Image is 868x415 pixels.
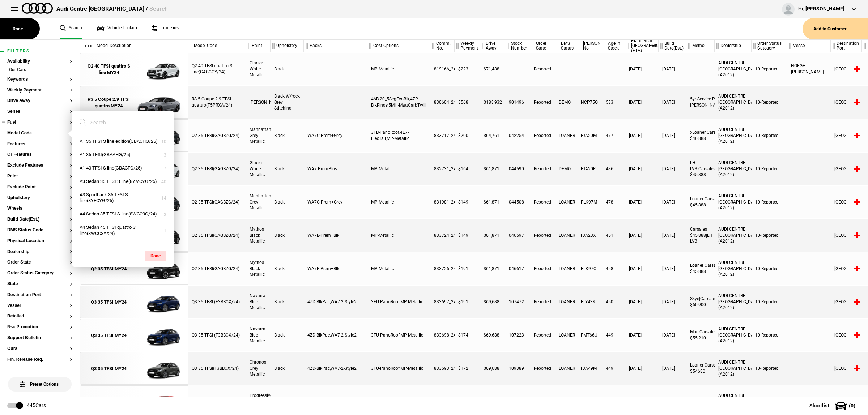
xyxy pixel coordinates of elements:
section: Destination Port [7,292,72,303]
button: A5 Sedan TFSI 150kW S line(FU2AZG/25) [72,240,174,260]
div: Q2 40 TFSI quattro S line MY24 [84,63,134,76]
div: Q2 35 TFSI MY24 [91,266,127,272]
div: [DATE] [659,319,686,351]
button: Features [7,142,72,147]
div: Q3 35 TFSI (F3BBCX/24) [188,319,246,351]
div: Hi, [PERSON_NAME] [798,5,844,13]
a: Q2 35 TFSI MY24 [84,253,134,285]
div: Glacier White Metallic [246,53,271,85]
div: 107472 [505,286,530,318]
div: AUDI CENTRE [GEOGRAPHIC_DATA] (A2012) [715,53,752,85]
div: 533 [602,86,625,119]
div: 5yr Service Plan|[PERSON_NAME] [686,86,715,119]
button: A1 40 TFSI S line(GBACFG/25) [72,162,174,175]
div: 10-Reported [752,319,787,351]
section: Exclude Features [7,163,72,174]
div: $568 [455,86,480,119]
div: FLY43K [577,286,602,318]
button: Weekly Payment [7,88,72,93]
div: 819166_24 [430,53,455,85]
div: Manhattan Grey Metallic [246,119,271,152]
div: Q2 35 TFSI(GAGBZG/24) [188,153,246,185]
div: MP-Metallic [367,153,430,185]
div: 830604_24 [430,86,455,119]
section: Fuel [7,120,72,131]
section: Support Bulletin [7,335,72,346]
button: Fuel [7,120,72,125]
div: Stock Number [505,40,530,52]
div: 10-Reported [752,252,787,285]
div: AUDI CENTRE [GEOGRAPHIC_DATA] (A2012) [715,153,752,185]
div: FJA49M [577,352,602,385]
div: $149 [455,219,480,252]
div: 4ZD-BlkPac,WA7-2-Style2 [304,319,367,351]
div: $188,932 [480,86,505,119]
img: Audi_GAGBZG_24_YM_0E0E_MP_WA7B_(Nadin:_2JG_4ZD_6H0_C42_C7M_PXC_WA7)_ext.png [134,253,184,285]
a: RS 5 Coupe 2.9 TFSI quattro MY24 [84,86,134,119]
button: Keywords [7,77,72,82]
div: 831981_24 [430,186,455,218]
section: Upholstery [7,196,72,206]
div: 450 [602,286,625,318]
section: Build Date(Est.) [7,217,72,228]
div: 833717_24 [430,119,455,152]
div: 10-Reported [752,186,787,218]
div: 477 [602,119,625,152]
div: DEMO [555,86,577,119]
div: 833693_24 [430,352,455,385]
div: $191 [455,252,480,285]
div: NCP75G [577,86,602,119]
div: LOANER [555,219,577,252]
div: Age in Stock [602,40,625,52]
button: Model Code [7,131,72,136]
div: $172 [455,352,480,385]
div: Mythos Black Metallic [246,219,271,252]
img: Audi_F5PRXA_24_UB_T3T3_4ZP_5MH_46B_(Nadin:_46B_4ZP_5MH_C27)_ext.png [134,86,184,119]
div: $69,688 [480,319,505,351]
button: A3 Sedan 35 TFSI S line(8YMCYG/25) [72,175,174,188]
div: [GEOGRAPHIC_DATA] [831,119,862,152]
div: Q2 35 TFSI(GAGBZG/24) [188,252,246,285]
div: RS 5 Coupe 2.9 TFSI quattro(F5PRXA/24) [188,86,246,119]
div: 10-Reported [752,86,787,119]
div: AUDI CENTRE [GEOGRAPHIC_DATA] (A2012) [715,219,752,252]
div: Q2 40 TFSI quattro S line(GAGCGY/24) [188,53,246,85]
div: LOANER [555,119,577,152]
li: Our Cars [7,67,72,74]
section: Vessel [7,303,72,314]
div: 833726_24 [430,252,455,285]
div: 109389 [505,352,530,385]
button: Nsc Promotion [7,325,72,330]
div: [DATE] [659,286,686,318]
div: FLK97M [577,186,602,218]
div: $200 [455,119,480,152]
img: audi.png [22,3,53,14]
div: Reported [530,119,555,152]
div: [GEOGRAPHIC_DATA] [831,319,862,351]
div: 449 [602,319,625,351]
div: WA7B-Prem+Blk [304,219,367,252]
div: FJA23X [577,219,602,252]
div: 044590 [505,153,530,185]
div: $69,688 [480,286,505,318]
button: Support Bulletin [7,335,72,341]
div: Cost Options [367,40,430,52]
div: [DATE] [659,119,686,152]
div: 901496 [505,86,530,119]
div: Reported [530,186,555,218]
div: [DATE] [659,352,686,385]
a: Search [60,18,82,39]
div: Memo1 [686,40,714,52]
section: State [7,282,72,292]
a: Q3 35 TFSI MY24 [84,319,134,352]
div: 458 [602,252,625,285]
button: Build Date(Est.) [7,217,72,222]
div: Black W/rock Grey Stitching [271,86,304,119]
div: [DATE] [625,86,659,119]
section: Or Features [7,152,72,163]
div: [DATE] [625,186,659,218]
div: 449 [602,352,625,385]
div: [DATE] [659,53,686,85]
a: Q3 35 TFSI MY24 [84,286,134,318]
span: ( 0 ) [849,403,855,408]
